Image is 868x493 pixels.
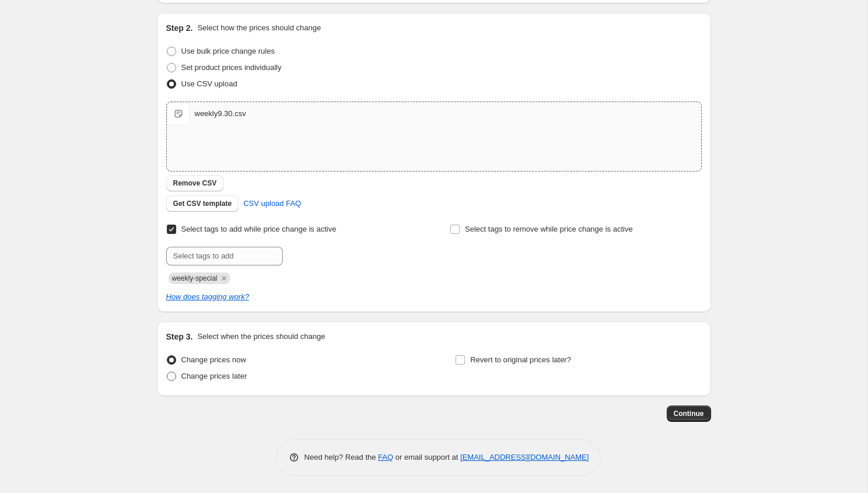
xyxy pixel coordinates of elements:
[460,453,589,461] a: [EMAIL_ADDRESS][DOMAIN_NAME]
[378,453,393,461] a: FAQ
[166,331,193,342] h2: Step 3.
[166,247,283,265] input: Select tags to add
[243,198,301,209] span: CSV upload FAQ
[465,225,633,233] span: Select tags to remove while price change is active
[166,22,193,34] h2: Step 2.
[166,175,224,191] button: Remove CSV
[393,453,460,461] span: or email support at
[181,47,275,55] span: Use bulk price change rules
[181,63,282,72] span: Set product prices individually
[197,22,321,34] p: Select how the prices should change
[166,195,239,212] button: Get CSV template
[181,372,247,380] span: Change prices later
[173,179,217,188] span: Remove CSV
[667,405,711,422] button: Continue
[166,292,249,301] a: How does tagging work?
[195,108,246,120] div: weekly9.30.csv
[181,225,337,233] span: Select tags to add while price change is active
[674,409,704,418] span: Continue
[172,274,218,282] span: weekly-special
[197,331,325,342] p: Select when the prices should change
[173,199,232,208] span: Get CSV template
[470,355,571,364] span: Revert to original prices later?
[181,355,246,364] span: Change prices now
[219,273,229,284] button: Remove weekly-special
[181,79,237,88] span: Use CSV upload
[236,194,308,213] a: CSV upload FAQ
[304,453,379,461] span: Need help? Read the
